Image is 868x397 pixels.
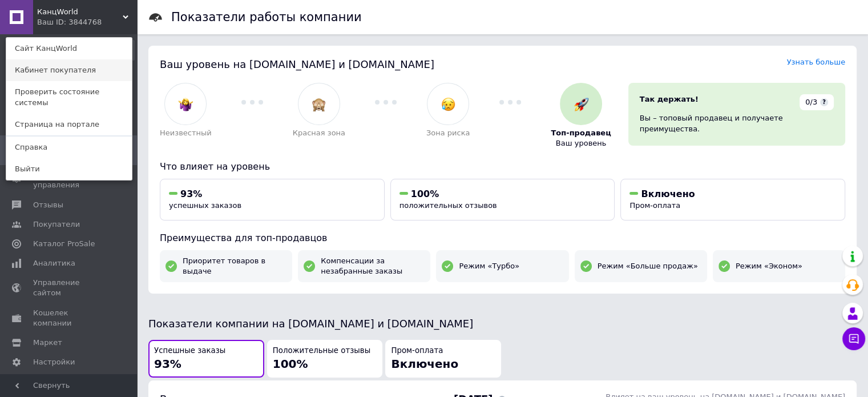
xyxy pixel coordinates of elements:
span: ? [820,98,828,106]
span: 93% [180,189,202,199]
span: Режим «Турбо» [459,261,519,271]
span: КанцWorld [37,7,123,17]
span: Пром-оплата [391,346,443,356]
a: Справка [6,137,132,158]
a: Страница на портале [6,114,132,135]
img: :see_no_evil: [312,97,326,111]
a: Узнать больше [786,58,845,66]
a: Кабинет покупателя [6,59,132,81]
span: Аналитика [33,258,75,268]
img: :disappointed_relieved: [441,97,455,111]
span: Преимущества для топ-продавцов [160,232,327,243]
span: Красная зона [293,128,345,138]
span: Включено [641,189,695,199]
button: 93%успешных заказов [160,179,385,220]
span: Так держать! [640,95,699,103]
button: 100%положительных отзывов [390,179,615,220]
span: 100% [411,189,439,199]
a: Проверить состояние системы [6,81,132,113]
span: Режим «Больше продаж» [597,261,698,271]
span: Маркет [33,338,62,348]
span: Ваш уровень [556,138,607,149]
span: Режим «Эконом» [736,261,802,271]
div: Вы – топовый продавец и получаете преимущества. [640,113,834,134]
button: Чат с покупателем [842,327,865,350]
span: Показатели компании на [DOMAIN_NAME] и [DOMAIN_NAME] [148,318,473,330]
span: Кошелек компании [33,308,106,328]
span: успешных заказов [169,201,241,210]
a: Сайт КанцWorld [6,38,132,59]
span: Что влияет на уровень [160,161,270,172]
button: Пром-оплатаВключено [385,340,501,378]
h1: Показатели работы компании [171,10,362,24]
span: Управление сайтом [33,278,106,298]
span: Настройки [33,357,75,367]
span: Включено [391,357,458,371]
span: Топ-продавец [551,128,611,138]
button: ВключеноПром-оплата [620,179,845,220]
img: :rocket: [574,97,588,111]
button: Положительные отзывы100% [267,340,383,378]
span: Зона риска [426,128,470,138]
span: Успешные заказы [154,346,225,356]
span: 93% [154,357,181,371]
img: :woman-shrugging: [179,97,193,111]
span: Приоритет товаров в выдаче [183,256,286,276]
span: Отзывы [33,200,63,210]
span: 100% [273,357,308,371]
span: Неизвестный [160,128,212,138]
span: Положительные отзывы [273,346,370,356]
span: Пром-оплата [629,201,680,210]
div: Ваш ID: 3844768 [37,17,85,27]
span: Каталог ProSale [33,239,95,249]
a: Выйти [6,158,132,180]
span: Ваш уровень на [DOMAIN_NAME] и [DOMAIN_NAME] [160,58,434,70]
div: 0/3 [800,94,834,110]
span: Компенсации за незабранные заказы [321,256,425,276]
span: Покупатели [33,219,80,230]
span: положительных отзывов [399,201,497,210]
button: Успешные заказы93% [148,340,264,378]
